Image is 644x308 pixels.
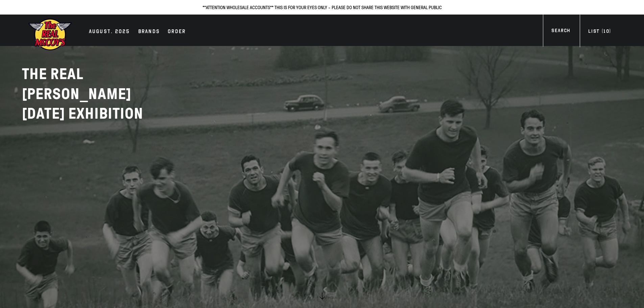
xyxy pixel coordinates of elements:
a: List (10) [580,28,620,37]
p: [DATE] EXHIBITION [22,104,191,124]
div: Brands [138,27,160,37]
a: Search [543,27,578,36]
span: 10 [603,28,609,34]
h2: THE REAL [PERSON_NAME] [22,64,191,124]
div: List ( ) [588,28,611,37]
div: Order [168,27,186,37]
a: AUGUST. 2025 [86,27,134,37]
p: **ATTENTION WHOLESALE ACCOUNTS** THIS IS FOR YOUR EYES ONLY - PLEASE DO NOT SHARE THIS WEBSITE WI... [7,3,637,11]
div: AUGUST. 2025 [89,27,130,37]
div: Search [551,27,570,36]
a: Order [164,27,189,37]
img: mccoys-exhibition [28,18,72,51]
